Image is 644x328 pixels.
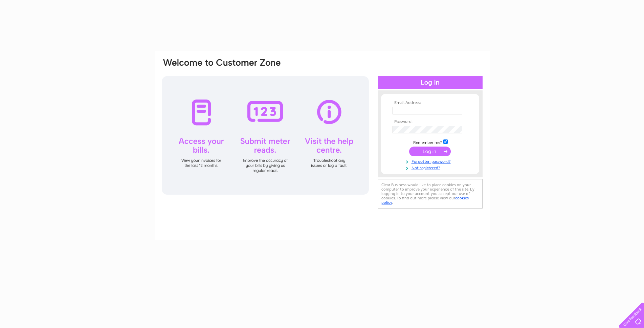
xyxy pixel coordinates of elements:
[409,147,451,156] input: Submit
[391,138,469,145] td: Remember me?
[391,119,469,124] th: Password:
[391,101,469,105] th: Email Address:
[378,179,483,209] div: Clear Business would like to place cookies on your computer to improve your experience of the sit...
[393,158,469,164] a: Forgotten password?
[393,164,469,171] a: Not registered?
[381,196,469,205] a: cookies policy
